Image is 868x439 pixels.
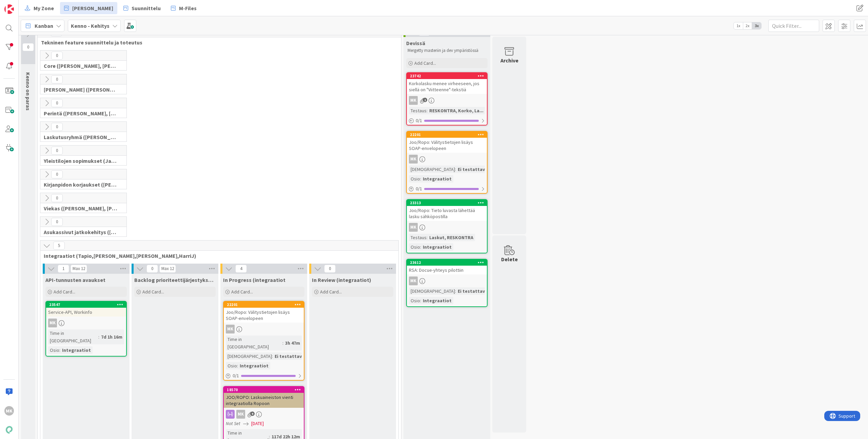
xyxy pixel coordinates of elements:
[71,22,110,29] b: Kenno - Kehitys
[72,4,113,12] span: [PERSON_NAME]
[226,420,240,426] i: Not Set
[53,242,65,250] span: 5
[410,260,487,265] div: 23612
[46,319,126,327] div: MK
[4,4,14,14] img: Visit kanbanzone.com
[14,1,31,9] span: Support
[409,155,418,164] div: MK
[236,410,245,419] div: MK
[51,52,63,60] span: 0
[500,56,518,64] div: Archive
[282,339,283,347] span: :
[420,297,421,304] span: :
[44,86,118,93] span: Halti (Sebastian, VilleH, Riikka, Antti, MikkoV, PetriH, PetriM)
[44,229,118,235] span: Asukassivut jatkokehitys (Rasmus, TommiH, Bella)
[224,387,304,408] div: 18570JOO/ROPO: Laskuaineiston vienti integraatiolla Ropoon
[409,175,420,183] div: Osio
[45,276,105,283] span: API-tunnusten avaukset
[41,39,393,46] span: Tekninen feature suunnittelu ja toteutus
[51,123,63,131] span: 0
[312,276,371,283] span: In Review (integraatiot)
[48,319,57,327] div: MK
[414,60,436,66] span: Add Card...
[22,43,34,51] span: 0
[51,218,63,226] span: 0
[320,289,342,295] span: Add Card...
[44,205,118,212] span: Viekas (Samuli, Saara, Mika, Pirjo, Keijo, TommiHä, Rasmus)
[21,2,58,14] a: My Zone
[226,325,235,333] div: MK
[237,362,238,369] span: :
[407,266,487,274] div: RSA: Docue-yhteys pilottiin
[54,289,75,295] span: Add Card...
[25,72,32,111] span: Kenno on paras
[224,410,304,419] div: MK
[238,362,270,369] div: Integraatiot
[409,234,427,241] div: Testaus
[407,138,487,153] div: Joo/Ropo: Välitystietojen lisäys SOAP-envelopeen
[48,346,59,354] div: Osio
[98,333,99,341] span: :
[51,170,63,178] span: 0
[407,200,487,206] div: 23313
[58,265,69,273] span: 1
[224,302,304,323] div: 22201Joo/Ropo: Välitystietojen lisäys SOAP-envelopeen
[179,4,197,12] span: M-Files
[146,265,158,273] span: 0
[407,223,487,232] div: MK
[44,157,118,164] span: Yleistilojen sopimukset (Jaakko, VilleP, TommiL, Simo)
[48,329,98,344] div: Time in [GEOGRAPHIC_DATA]
[161,267,174,270] div: Max 12
[44,181,118,188] span: Kirjanpidon korjaukset (Jussi, JaakkoHä)
[223,276,285,283] span: In Progress (integraatiot
[233,372,239,379] span: 0 / 1
[44,62,118,69] span: Core (Pasi, Jussi, JaakkoHä, Jyri, Leo, MikkoK, Väinö, MattiH)
[142,289,164,295] span: Add Card...
[226,336,282,350] div: Time in [GEOGRAPHIC_DATA]
[416,117,422,124] span: 0 / 1
[410,132,487,137] div: 22201
[420,175,421,183] span: :
[235,265,247,273] span: 4
[251,420,264,427] span: [DATE]
[44,134,118,140] span: Laskutusryhmä (Antti, Keijo)
[409,96,418,105] div: MK
[224,308,304,323] div: Joo/Ropo: Välitystietojen lisäys SOAP-envelopeen
[46,308,126,317] div: Service-API, Workinfo
[227,302,304,307] div: 22201
[407,200,487,221] div: 23313Joo/Ropo: Tieto luvasta lähettää lasku sähköpostilla
[407,155,487,164] div: MK
[407,96,487,105] div: MK
[46,302,126,317] div: 23547Service-API, Workinfo
[407,79,487,94] div: Korkolasku menee virheeseen, jos siellä on "Viitteenne"-tekstiä
[283,339,302,347] div: 3h 47m
[743,22,752,29] span: 2x
[224,371,304,380] div: 0/1
[60,2,117,14] a: [PERSON_NAME]
[99,333,124,341] div: 7d 1h 16m
[428,234,475,241] div: Laskut, RESKONTRA
[421,175,453,183] div: Integraatiot
[427,234,428,241] span: :
[4,406,14,416] div: MK
[60,346,93,354] div: Integraatiot
[250,412,255,416] span: 9
[420,243,421,251] span: :
[51,194,63,202] span: 0
[423,98,427,102] span: 1
[231,289,253,295] span: Add Card...
[34,4,54,12] span: My Zone
[427,107,428,114] span: :
[51,147,63,155] span: 0
[409,107,427,114] div: Testaus
[35,22,53,30] span: Kanban
[407,116,487,125] div: 0/1
[408,48,486,53] p: Mergetty masteriin ja dev ympäristössä
[44,252,390,259] span: Integraatiot (Tapio,Santeri,Marko,HarriJ)
[73,267,85,270] div: Max 12
[407,260,487,274] div: 23612RSA: Docue-yhteys pilottiin
[4,425,14,435] img: avatar
[407,73,487,79] div: 23742
[455,287,456,295] span: :
[409,166,455,173] div: [DEMOGRAPHIC_DATA]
